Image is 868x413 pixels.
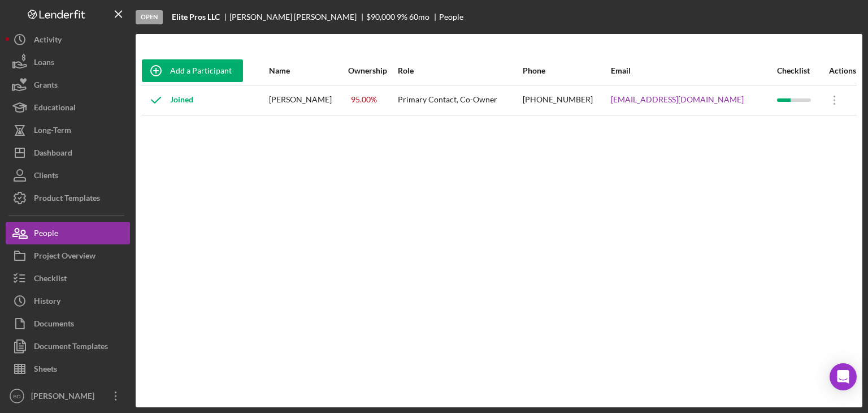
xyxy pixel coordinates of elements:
[821,66,856,75] div: Actions
[6,51,130,74] button: Loans
[398,66,522,75] div: Role
[439,12,463,21] div: People
[6,335,130,358] button: Document Templates
[6,187,130,209] button: Product Templates
[28,385,102,410] div: [PERSON_NAME]
[229,12,366,21] div: [PERSON_NAME] [PERSON_NAME]
[34,164,58,190] div: Clients
[611,95,744,104] a: [EMAIL_ADDRESS][DOMAIN_NAME]
[34,358,57,383] div: Sheets
[34,119,71,144] div: Long-Term
[409,12,429,21] div: 60 mo
[6,164,130,187] button: Clients
[34,290,60,315] div: History
[34,244,96,270] div: Project Overview
[6,358,130,380] button: Sheets
[269,66,347,75] div: Name
[269,86,347,114] div: [PERSON_NAME]
[34,312,74,338] div: Documents
[398,86,522,114] div: Primary Contact, Co-Owner
[34,51,54,76] div: Loans
[34,187,100,212] div: Product Templates
[170,59,232,82] div: Add a Participant
[6,244,130,267] button: Project Overview
[366,12,395,21] span: $90,000
[34,141,72,167] div: Dashboard
[6,290,130,312] button: History
[6,312,130,335] button: Documents
[348,92,380,107] div: 95.00 %
[142,59,243,82] button: Add a Participant
[34,222,58,247] div: People
[348,66,397,75] div: Ownership
[6,74,130,96] button: Grants
[142,86,193,114] div: Joined
[397,12,407,21] div: 9 %
[6,28,130,51] button: Activity
[830,363,857,390] div: Open Intercom Messenger
[6,141,130,164] button: Dashboard
[611,66,776,75] div: Email
[6,222,130,244] button: People
[136,10,163,24] div: Open
[523,86,610,114] div: [PHONE_NUMBER]
[34,28,62,54] div: Activity
[172,12,220,21] b: Elite Pros LLC
[6,96,130,119] button: Educational
[523,66,610,75] div: Phone
[13,393,20,399] text: BD
[34,96,76,122] div: Educational
[6,267,130,290] button: Checklist
[34,267,67,292] div: Checklist
[777,66,819,75] div: Checklist
[34,335,108,360] div: Document Templates
[6,385,130,407] button: BD[PERSON_NAME]
[6,119,130,141] button: Long-Term
[34,74,58,99] div: Grants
